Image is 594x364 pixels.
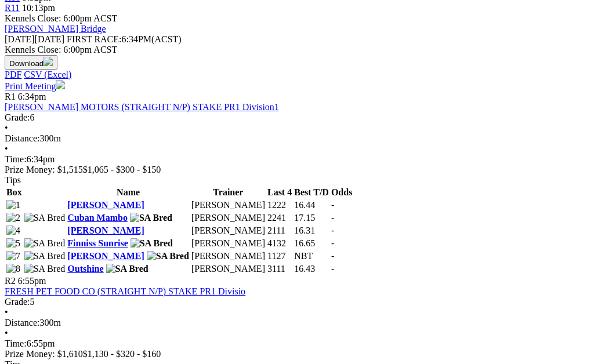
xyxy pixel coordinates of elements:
[83,349,161,359] span: $1,130 - $320 - $160
[191,238,266,249] td: [PERSON_NAME]
[5,349,589,359] div: Prize Money: $1,610
[294,225,329,236] td: 16.31
[267,187,292,198] th: Last 4
[67,187,190,198] th: Name
[331,264,334,274] span: -
[267,250,292,262] td: 1127
[6,251,20,261] img: 7
[5,175,21,185] span: Tips
[5,81,65,91] a: Print Meeting
[24,238,66,249] img: SA Bred
[191,199,266,211] td: [PERSON_NAME]
[83,165,161,174] span: $1,065 - $300 - $150
[5,144,8,154] span: •
[67,264,103,274] a: Outshine
[331,200,334,210] span: -
[5,45,589,55] div: Kennels Close: 6:00pm ACST
[56,80,65,89] img: printer.svg
[18,276,46,286] span: 6:55pm
[5,112,589,123] div: 6
[5,338,27,348] span: Time:
[331,238,334,248] span: -
[5,123,8,133] span: •
[6,200,20,210] img: 1
[131,238,173,249] img: SA Bred
[267,263,292,275] td: 3111
[267,225,292,236] td: 2111
[267,199,292,211] td: 1222
[5,318,589,328] div: 300m
[67,200,144,210] a: [PERSON_NAME]
[24,213,66,223] img: SA Bred
[331,225,334,235] span: -
[6,238,20,249] img: 5
[5,338,589,349] div: 6:55pm
[267,212,292,224] td: 2241
[5,13,117,23] span: Kennels Close: 6:00pm ACST
[191,250,266,262] td: [PERSON_NAME]
[67,213,128,223] a: Cuban Mambo
[67,238,128,248] a: Finniss Sunrise
[331,213,334,223] span: -
[294,212,329,224] td: 17.15
[5,102,279,112] a: [PERSON_NAME] MOTORS (STRAIGHT N/P) STAKE PR1 Division1
[5,24,106,34] a: [PERSON_NAME] Bridge
[5,92,16,101] span: R1
[294,187,329,198] th: Best T/D
[5,154,589,165] div: 6:34pm
[331,251,334,261] span: -
[294,199,329,211] td: 16.44
[294,238,329,249] td: 16.65
[5,133,589,144] div: 300m
[5,112,30,122] span: Grade:
[5,70,21,79] a: PDF
[44,57,53,66] img: download.svg
[6,264,20,274] img: 8
[5,307,8,317] span: •
[5,55,57,70] button: Download
[5,297,589,307] div: 5
[5,286,245,296] a: FRESH PET FOOD CO (STRAIGHT N/P) STAKE PR1 Divisio
[191,212,266,224] td: [PERSON_NAME]
[191,187,266,198] th: Trainer
[24,264,66,274] img: SA Bred
[106,264,148,274] img: SA Bred
[5,70,589,80] div: Download
[5,34,35,44] span: [DATE]
[22,3,55,13] span: 10:13pm
[294,250,329,262] td: NBT
[5,34,64,44] span: [DATE]
[24,251,66,261] img: SA Bred
[6,187,22,197] span: Box
[67,34,182,44] span: 6:34PM(ACST)
[191,225,266,236] td: [PERSON_NAME]
[191,263,266,275] td: [PERSON_NAME]
[5,154,27,164] span: Time:
[5,133,39,143] span: Distance:
[67,34,121,44] span: FIRST RACE:
[6,225,20,236] img: 4
[5,328,8,338] span: •
[5,276,16,286] span: R2
[130,213,172,223] img: SA Bred
[331,187,353,198] th: Odds
[294,263,329,275] td: 16.43
[5,165,589,175] div: Prize Money: $1,515
[5,318,39,327] span: Distance:
[6,213,20,223] img: 2
[24,70,71,79] a: CSV (Excel)
[67,225,144,235] a: [PERSON_NAME]
[5,297,30,307] span: Grade:
[18,92,46,101] span: 6:34pm
[67,251,144,261] a: [PERSON_NAME]
[5,3,20,13] a: R11
[147,251,189,261] img: SA Bred
[267,238,292,249] td: 4132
